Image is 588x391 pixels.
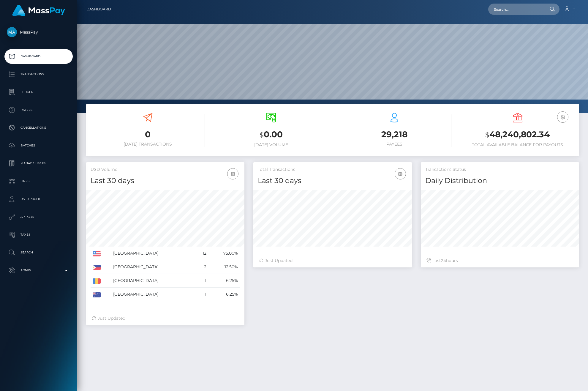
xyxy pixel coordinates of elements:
p: User Profile [7,195,70,204]
span: MassPay [4,29,73,35]
small: $ [260,131,264,139]
small: $ [485,131,489,139]
p: Ledger [7,88,70,97]
a: Admin [4,263,73,278]
td: 1 [195,288,208,301]
h6: Total Available Balance for Payouts [460,142,575,147]
td: 1 [195,274,208,288]
h6: [DATE] Volume [214,142,328,147]
a: Taxes [4,227,73,242]
p: Dashboard [7,52,70,61]
p: Batches [7,141,70,150]
td: [GEOGRAPHIC_DATA] [111,260,195,274]
div: Just Updated [259,258,406,264]
a: Manage Users [4,156,73,171]
h6: Payees [337,142,451,147]
img: MassPay Logo [12,5,65,16]
td: [GEOGRAPHIC_DATA] [111,288,195,301]
h4: Last 30 days [91,176,240,186]
img: RO.png [93,278,101,284]
img: MassPay [7,27,17,37]
td: [GEOGRAPHIC_DATA] [111,247,195,260]
a: API Keys [4,209,73,224]
a: Dashboard [86,3,111,15]
td: 6.25% [208,274,240,288]
a: User Profile [4,192,73,206]
a: Ledger [4,85,73,100]
h6: [DATE] Transactions [91,142,205,147]
p: Links [7,177,70,186]
h3: 29,218 [337,129,451,140]
input: Search... [488,4,544,15]
a: Payees [4,103,73,117]
img: US.png [93,251,101,256]
td: 75.00% [208,247,240,260]
img: AU.png [93,292,101,297]
p: Admin [7,266,70,275]
p: Transactions [7,70,70,79]
a: Cancellations [4,120,73,135]
a: Dashboard [4,49,73,64]
h4: Last 30 days [258,176,407,186]
a: Search [4,245,73,260]
a: Batches [4,138,73,153]
img: PH.png [93,265,101,270]
td: 12 [195,247,208,260]
td: 2 [195,260,208,274]
p: API Keys [7,212,70,221]
h5: Total Transactions [258,167,407,173]
h3: 0.00 [214,129,328,141]
p: Taxes [7,230,70,239]
h3: 48,240,802.34 [460,129,575,141]
p: Search [7,248,70,257]
td: 6.25% [208,288,240,301]
h5: USD Volume [91,167,240,173]
span: 24 [441,258,446,263]
h5: Transactions Status [425,167,575,173]
h4: Daily Distribution [425,176,575,186]
div: Last hours [427,258,573,264]
a: Links [4,174,73,189]
p: Cancellations [7,123,70,132]
a: Transactions [4,67,73,82]
p: Payees [7,105,70,114]
td: [GEOGRAPHIC_DATA] [111,274,195,288]
p: Manage Users [7,159,70,168]
div: Just Updated [92,315,238,321]
td: 12.50% [208,260,240,274]
h3: 0 [91,129,205,140]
